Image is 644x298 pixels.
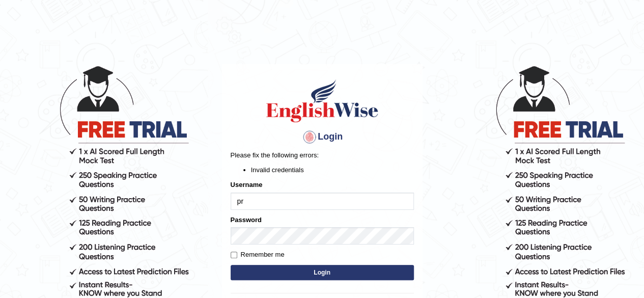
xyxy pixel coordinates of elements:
[231,250,285,260] label: Remember me
[231,129,414,145] h4: Login
[231,150,414,160] p: Please fix the following errors:
[231,252,237,258] input: Remember me
[231,265,414,280] button: Login
[264,78,380,124] img: Logo of English Wise sign in for intelligent practice with AI
[231,180,263,189] label: Username
[231,215,262,225] label: Password
[251,165,414,175] li: Invalid credentials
